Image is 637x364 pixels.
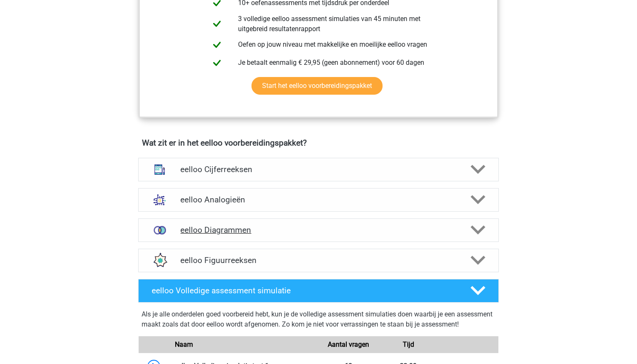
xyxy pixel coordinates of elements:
[149,250,171,271] img: figuurreeksen
[149,189,171,211] img: analogieen
[252,77,383,95] a: Start het eelloo voorbereidingspakket
[180,195,456,205] h4: eelloo Analogieën
[149,219,171,241] img: venn diagrammen
[318,340,378,350] div: Aantal vragen
[135,218,502,242] a: venn diagrammen eelloo Diagrammen
[142,138,495,148] h4: Wat zit er in het eelloo voorbereidingspakket?
[142,309,495,333] div: Als je alle onderdelen goed voorbereid hebt, kun je de volledige assessment simulaties doen waarb...
[152,286,457,295] h4: eelloo Volledige assessment simulatie
[180,165,456,174] h4: eelloo Cijferreeksen
[180,225,456,235] h4: eelloo Diagrammen
[135,279,502,303] a: eelloo Volledige assessment simulatie
[135,158,502,181] a: cijferreeksen eelloo Cijferreeksen
[378,340,438,350] div: Tijd
[135,188,502,212] a: analogieen eelloo Analogieën
[135,249,502,272] a: figuurreeksen eelloo Figuurreeksen
[180,255,456,265] h4: eelloo Figuurreeksen
[149,159,171,181] img: cijferreeksen
[169,340,318,350] div: Naam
